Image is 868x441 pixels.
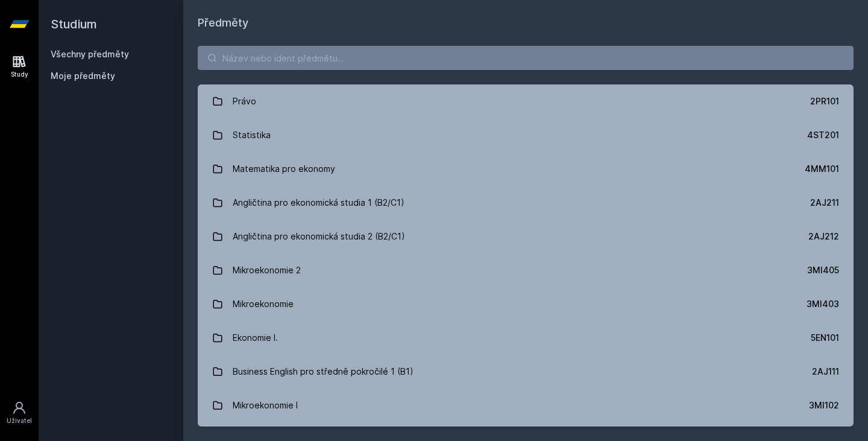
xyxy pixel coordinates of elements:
[7,416,32,425] div: Uživatel
[233,123,271,147] div: Statistika
[233,360,414,384] div: Business English pro středně pokročilé 1 (B1)
[198,321,854,355] a: Ekonomie I. 5EN101
[11,70,28,79] div: Study
[198,389,854,422] a: Mikroekonomie I 3MI102
[2,48,36,85] a: Study
[198,152,854,186] a: Matematika pro ekonomy 4MM101
[198,118,854,152] a: Statistika 4ST201
[805,163,839,175] div: 4MM101
[233,393,298,417] div: Mikroekonomie I
[233,292,294,316] div: Mikroekonomie
[807,129,839,141] div: 4ST201
[807,264,839,276] div: 3MI405
[233,258,301,282] div: Mikroekonomie 2
[198,46,854,70] input: Název nebo ident předmětu…
[809,399,839,411] div: 3MI102
[233,191,404,215] div: Angličtina pro ekonomická studia 1 (B2/C1)
[233,157,335,181] div: Matematika pro ekonomy
[198,253,854,287] a: Mikroekonomie 2 3MI405
[807,298,839,310] div: 3MI403
[812,366,839,378] div: 2AJ111
[198,14,854,31] h1: Předměty
[198,84,854,118] a: Právo 2PR101
[198,355,854,389] a: Business English pro středně pokročilé 1 (B1) 2AJ111
[198,220,854,253] a: Angličtina pro ekonomická studia 2 (B2/C1) 2AJ212
[810,197,839,209] div: 2AJ211
[233,89,256,113] div: Právo
[198,186,854,220] a: Angličtina pro ekonomická studia 1 (B2/C1) 2AJ211
[2,395,36,431] a: Uživatel
[198,287,854,321] a: Mikroekonomie 3MI403
[233,224,405,249] div: Angličtina pro ekonomická studia 2 (B2/C1)
[810,95,839,107] div: 2PR101
[808,230,839,243] div: 2AJ212
[51,49,129,59] a: Všechny předměty
[811,332,839,344] div: 5EN101
[233,326,278,350] div: Ekonomie I.
[51,70,115,82] span: Moje předměty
